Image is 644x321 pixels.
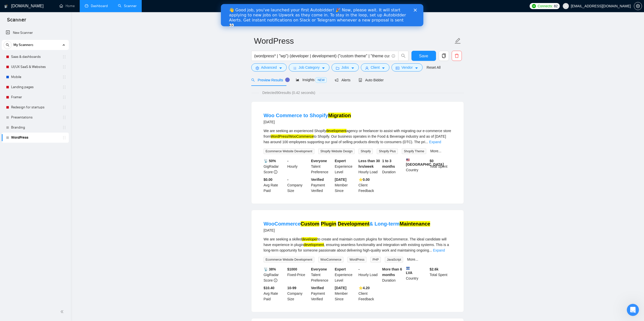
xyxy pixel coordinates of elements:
img: upwork-logo.png [532,4,536,8]
b: 📡 38% [264,267,276,271]
button: barsJob Categorycaret-down [289,63,329,71]
div: Talent Preference [310,158,334,175]
div: Experience Level [334,266,358,283]
div: Tooltip anchor [285,78,290,82]
b: [DATE] [335,286,346,290]
div: Payment Verified [310,285,334,302]
button: search [398,51,408,61]
span: caret-down [322,66,325,70]
span: 82 [554,3,558,9]
span: Shopify [359,149,373,154]
a: More... [430,149,441,153]
span: JavaScript [385,257,403,262]
b: Everyone [311,267,327,271]
mark: developer [302,237,318,241]
b: Expert [335,267,346,271]
div: 👋 Good job, you've launched your first Autobidder! 🎉 Now, please wait. It will start applying to ... [8,4,186,24]
a: WooCommerceCustom Plugin Development& Long-termMaintenance [264,221,430,227]
span: caret-down [415,66,418,70]
button: setting [634,2,642,10]
span: holder [62,65,66,69]
span: Job Category [299,65,320,70]
button: idcardVendorcaret-down [391,63,422,71]
span: WordPress [347,257,366,262]
input: Search Freelance Jobs... [254,53,389,59]
div: Country [405,266,429,283]
div: Company Size [286,177,310,193]
b: $10.40 [264,286,275,290]
span: robot [359,78,362,82]
span: Ecommerce Website Development [264,149,315,154]
a: Saas & dashboards [11,52,59,62]
span: info-circle [274,279,277,282]
b: $ 0 [430,159,434,163]
span: setting [256,66,259,70]
span: WooCommerce [318,257,343,262]
mark: development [326,129,346,133]
b: 1 to 3 months [382,159,395,168]
span: holder [62,136,66,140]
a: dashboardDashboard [85,4,108,8]
div: [DATE] [264,227,430,233]
span: ... [429,248,432,252]
button: settingAdvancedcaret-down [251,63,287,71]
span: Alerts [335,78,350,82]
span: user [564,4,568,8]
b: $ 1000 [287,267,297,271]
b: $ 2.6k [430,267,439,271]
span: search [251,78,255,82]
a: Redesign for startups [11,102,59,112]
div: Duration [381,158,405,175]
span: My Scanners [13,40,33,50]
span: user [365,66,369,70]
span: Auto Bidder [359,78,384,82]
span: Shopify Plus [377,149,398,154]
div: Member Since [334,285,358,302]
span: edit [454,38,461,44]
mark: Custom [301,221,319,227]
span: Advanced [261,65,277,70]
span: Shopify Website Design [318,149,355,154]
li: New Scanner [2,28,69,38]
mark: Plugin [321,221,336,227]
div: Payment Verified [310,177,334,193]
a: Framer [11,92,59,102]
a: Mobile [11,72,59,82]
b: LVA [406,266,428,275]
b: [GEOGRAPHIC_DATA] [406,158,444,166]
div: Duration [381,266,405,283]
a: UI/UX SaaS & Websites [11,62,59,72]
div: Avg Rate Paid [263,177,286,193]
img: logo [4,2,8,10]
button: delete [452,51,462,61]
div: Talent Preference [310,266,334,283]
div: We are seeking an experienced Shopify agency or freelancer to assist with migrating our e-commerc... [264,128,451,145]
input: Scanner name... [254,35,453,47]
a: setting [634,4,642,8]
div: Client Feedback [358,285,381,302]
span: idcard [396,66,399,70]
span: Preview Results [251,78,288,82]
span: holder [62,95,66,99]
span: holder [62,75,66,79]
b: ⭐️ 0.00 [359,178,370,182]
span: info-circle [392,54,395,58]
b: 10-99 [287,286,296,290]
span: copy [439,54,449,58]
div: Country [405,158,429,175]
div: Company Size [286,285,310,302]
div: Закрити [193,5,198,8]
div: Experience Level [334,158,358,175]
mark: Maintenance [400,221,430,227]
span: holder [62,126,66,130]
div: Hourly Load [358,158,381,175]
b: - [359,267,360,271]
div: Member Since [334,177,358,193]
b: Verified [311,286,324,290]
span: Insights [296,78,327,82]
div: Total Spent [429,158,452,175]
div: We are seeking a skilled to create and maintain custom plugins for WooCommerce. The ideal candida... [264,236,451,253]
span: NEW [316,77,327,83]
span: ... [425,140,428,144]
